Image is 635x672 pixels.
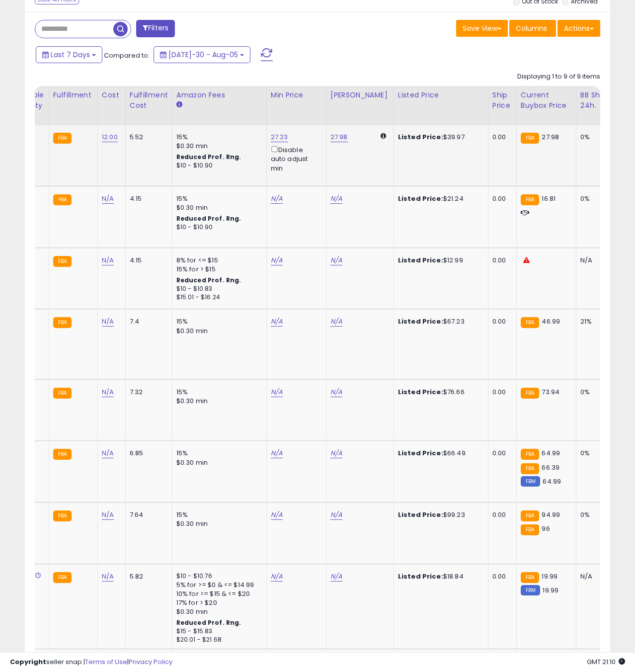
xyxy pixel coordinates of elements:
div: 0% [580,510,613,519]
button: Filters [136,20,175,37]
div: 0.00 [492,194,509,203]
a: N/A [330,448,342,458]
div: 4.15 [130,256,164,265]
small: FBA [521,524,539,535]
div: $0.30 min [176,203,259,212]
b: Listed Price: [398,510,443,519]
div: $15 - $15.83 [176,627,259,636]
div: 0% [580,194,613,203]
div: $10 - $10.90 [176,162,259,170]
div: 0.00 [492,388,509,397]
div: Ship Price [492,90,512,111]
button: Last 7 Days [36,46,102,63]
div: 15% [176,388,259,397]
span: 64.99 [543,477,561,486]
b: Listed Price: [398,317,443,326]
a: N/A [271,387,283,397]
b: Listed Price: [398,572,443,581]
a: N/A [102,572,114,582]
small: FBA [521,572,539,583]
small: FBA [53,510,72,521]
span: 46.99 [542,317,560,326]
small: FBA [53,133,72,144]
a: N/A [330,317,342,327]
div: Cost [102,90,121,100]
span: 19.99 [542,572,557,581]
div: Amazon Fees [176,90,262,100]
b: Reduced Prof. Rng. [176,618,241,627]
b: Reduced Prof. Rng. [176,153,241,161]
div: 4.15 [130,194,164,203]
a: N/A [330,194,342,204]
div: Disable auto adjust min [271,144,318,173]
div: $39.97 [398,133,480,142]
a: N/A [102,387,114,397]
b: Reduced Prof. Rng. [176,214,241,223]
div: Current Buybox Price [521,90,572,111]
span: Last 7 Days [51,50,90,60]
a: N/A [330,572,342,582]
span: 73.94 [542,387,559,397]
div: 0.00 [492,572,509,581]
div: 15% [176,510,259,519]
span: 66.39 [542,463,559,472]
div: 0.00 [492,256,509,265]
strong: Copyright [10,657,46,667]
div: Fulfillment Cost [130,90,168,111]
a: N/A [330,510,342,520]
span: 27.98 [542,132,559,142]
div: $0.30 min [176,607,259,616]
a: N/A [102,255,114,265]
div: 5.82 [130,572,164,581]
span: 16.81 [542,194,556,203]
div: Listed Price [398,90,484,100]
div: N/A [580,572,613,581]
div: seller snap | | [10,658,172,667]
b: Listed Price: [398,387,443,397]
div: $0.30 min [176,142,259,151]
div: $0.30 min [176,397,259,406]
a: N/A [102,448,114,458]
small: FBA [53,388,72,399]
div: $0.30 min [176,458,259,467]
div: $12.99 [398,256,480,265]
div: $21.24 [398,194,480,203]
i: Calculated using Dynamic Max Price. [381,133,386,139]
div: 5% for >= $0 & <= $14.99 [176,581,259,589]
a: Privacy Policy [129,657,172,667]
div: 0% [580,388,613,397]
div: $18.84 [398,572,480,581]
div: $99.23 [398,510,480,519]
a: N/A [330,255,342,265]
small: FBA [53,256,72,267]
a: N/A [271,317,283,327]
div: 5.52 [130,133,164,142]
button: Save View [456,20,508,37]
b: Reduced Prof. Rng. [176,276,241,284]
button: [DATE]-30 - Aug-05 [154,46,250,63]
div: 7.32 [130,388,164,397]
b: Listed Price: [398,448,443,458]
div: 6.85 [130,449,164,458]
div: [PERSON_NAME] [330,90,390,100]
button: Actions [557,20,600,37]
div: 0% [580,449,613,458]
small: FBA [521,317,539,328]
small: FBA [521,510,539,521]
small: FBA [521,449,539,460]
a: N/A [330,387,342,397]
div: 17% for > $20 [176,598,259,607]
span: Columns [516,23,547,33]
a: 12.00 [102,132,118,142]
a: N/A [271,510,283,520]
div: 21% [580,317,613,326]
small: FBM [521,585,540,595]
div: Displaying 1 to 9 of 9 items [517,72,600,82]
small: FBA [53,572,72,583]
a: N/A [271,194,283,204]
div: 15% [176,449,259,458]
div: 0.00 [492,510,509,519]
span: Compared to: [104,51,150,60]
div: $20.01 - $21.68 [176,636,259,644]
a: N/A [271,572,283,582]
